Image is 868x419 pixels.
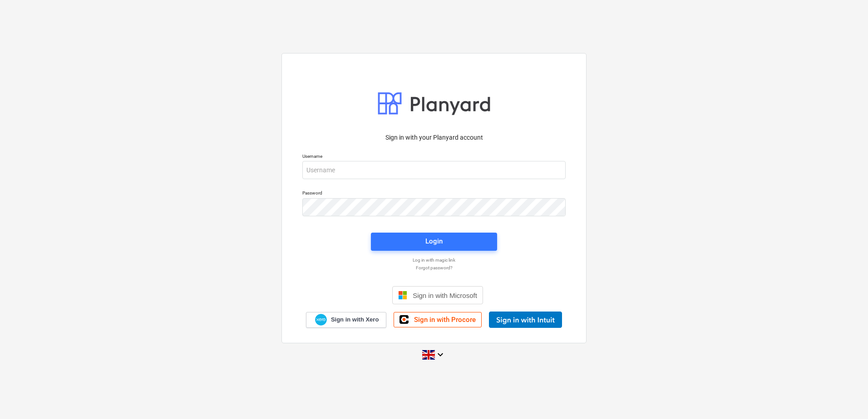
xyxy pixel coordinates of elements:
[371,233,497,251] button: Login
[414,316,476,324] span: Sign in with Procore
[302,161,566,179] input: Username
[435,349,446,360] i: keyboard_arrow_down
[302,153,566,161] p: Username
[398,291,407,300] img: Microsoft logo
[331,316,379,324] span: Sign in with Xero
[425,235,443,247] div: Login
[302,133,566,142] p: Sign in with your Planyard account
[298,265,570,271] a: Forgot password?
[298,257,570,263] a: Log in with magic link
[413,292,477,299] span: Sign in with Microsoft
[306,312,387,328] a: Sign in with Xero
[302,190,566,198] p: Password
[315,314,327,326] img: Xero logo
[394,312,482,327] a: Sign in with Procore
